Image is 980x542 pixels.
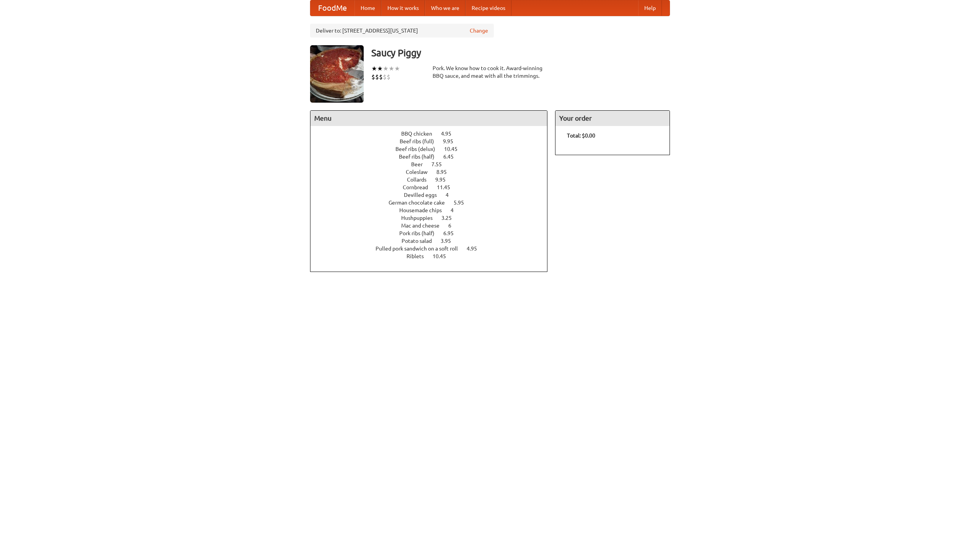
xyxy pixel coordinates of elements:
div: Deliver to: [STREET_ADDRESS][US_STATE] [310,24,494,38]
li: ★ [377,64,383,73]
a: Beer 7.55 [411,161,456,167]
span: 7.55 [431,161,449,167]
a: Housemade chips 4 [399,207,468,213]
a: Pork ribs (half) 6.95 [399,230,468,236]
span: Collards [407,177,434,183]
li: ★ [371,64,377,73]
span: 10.45 [433,253,454,259]
span: 4 [451,207,461,213]
span: Beer [411,161,430,167]
span: Riblets [407,253,431,259]
span: 6.45 [443,154,461,160]
span: Potato salad [402,238,439,244]
span: Housemade chips [399,207,449,213]
a: Pulled pork sandwich on a soft roll 4.95 [376,246,491,252]
h3: Saucy Piggy [371,45,670,61]
a: Change [470,27,488,34]
a: Who we are [425,0,465,16]
a: How it works [381,0,425,16]
img: angular.jpg [310,45,364,103]
span: Coleslaw [406,169,435,175]
a: Riblets 10.45 [407,253,460,259]
a: Help [638,0,662,16]
li: $ [383,73,387,81]
span: 8.95 [436,169,454,175]
a: FoodMe [310,0,354,16]
li: $ [375,73,379,81]
a: Collards 9.95 [407,177,460,183]
span: 9.95 [435,177,453,183]
span: 3.25 [441,215,459,221]
a: Recipe videos [465,0,511,16]
span: Mac and cheese [401,223,447,229]
span: 9.95 [443,138,461,144]
div: Pork. We know how to cook it. Award-winning BBQ sauce, and meat with all the trimmings. [433,64,547,80]
span: 4.95 [441,131,459,137]
a: Beef ribs (full) 9.95 [400,138,467,144]
span: Beef ribs (delux) [395,146,443,152]
span: 3.95 [441,238,459,244]
span: 4.95 [467,246,485,252]
a: Home [354,0,381,16]
a: German chocolate cake 5.95 [389,200,478,206]
li: ★ [383,64,389,73]
a: Hushpuppies 3.25 [401,215,466,221]
h4: Menu [310,111,547,126]
span: 4 [446,192,456,198]
span: 6 [448,223,459,229]
a: Potato salad 3.95 [402,238,465,244]
a: Beef ribs (delux) 10.45 [395,146,472,152]
span: 11.45 [437,184,458,190]
a: BBQ chicken 4.95 [401,131,465,137]
span: 6.95 [443,230,461,236]
span: Beef ribs (half) [399,154,442,160]
a: Cornbread 11.45 [403,184,464,190]
span: Hushpuppies [401,215,440,221]
span: Devilled eggs [404,192,444,198]
span: 10.45 [444,146,465,152]
span: Pulled pork sandwich on a soft roll [376,246,465,252]
h4: Your order [555,111,670,126]
a: Mac and cheese 6 [401,223,465,229]
span: 5.95 [454,200,472,206]
li: ★ [394,64,400,73]
a: Devilled eggs 4 [404,192,463,198]
li: ★ [389,64,394,73]
span: Cornbread [403,184,436,190]
a: Beef ribs (half) 6.45 [399,154,468,160]
li: $ [371,73,375,81]
span: Pork ribs (half) [399,230,442,236]
b: Total: $0.00 [567,133,595,139]
a: Coleslaw 8.95 [406,169,461,175]
li: $ [387,73,390,81]
span: German chocolate cake [389,200,452,206]
li: $ [379,73,383,81]
span: BBQ chicken [401,131,440,137]
span: Beef ribs (full) [400,138,442,144]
